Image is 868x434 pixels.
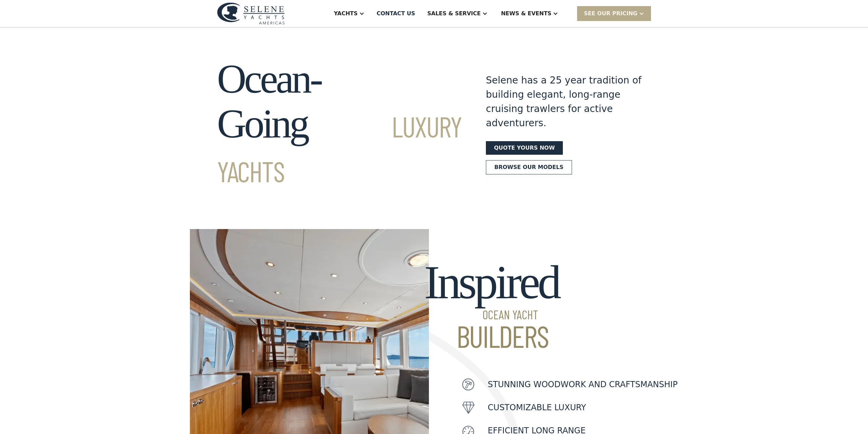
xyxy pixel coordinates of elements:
[377,10,415,18] div: Contact US
[334,10,358,18] div: Yachts
[486,141,563,155] a: Quote yours now
[501,10,552,18] div: News & EVENTS
[424,308,559,321] span: Ocean Yacht
[424,256,559,351] h2: Inspired
[217,109,461,188] span: Luxury Yachts
[217,57,461,191] h1: Ocean-Going
[217,2,285,24] img: logo
[488,401,586,414] p: customizable luxury
[577,6,651,21] div: SEE Our Pricing
[427,10,480,18] div: Sales & Service
[462,401,474,414] img: icon
[486,160,572,174] a: Browse our models
[584,10,637,18] div: SEE Our Pricing
[488,378,678,391] p: Stunning woodwork and craftsmanship
[424,321,559,351] span: Builders
[486,73,642,130] div: Selene has a 25 year tradition of building elegant, long-range cruising trawlers for active adven...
